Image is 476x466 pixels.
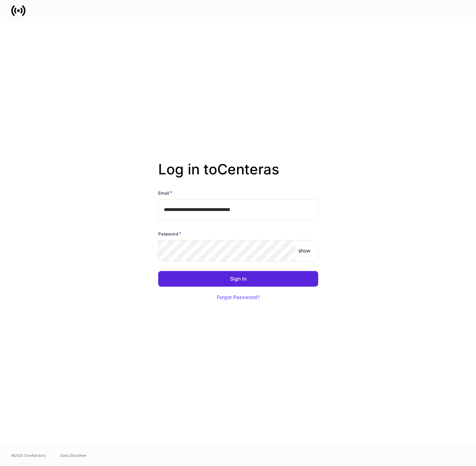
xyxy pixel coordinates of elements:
h6: Password [158,230,181,237]
h2: Log in to Centeras [158,161,318,189]
a: Data Disclaimer [60,453,87,458]
div: Sign In [230,276,246,281]
button: Sign In [158,271,318,287]
p: show [298,247,310,254]
div: Forgot Password? [217,295,260,300]
h6: Email [158,189,172,196]
button: Forgot Password? [208,289,268,305]
span: © 2025 OneAdvisory [11,453,46,458]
